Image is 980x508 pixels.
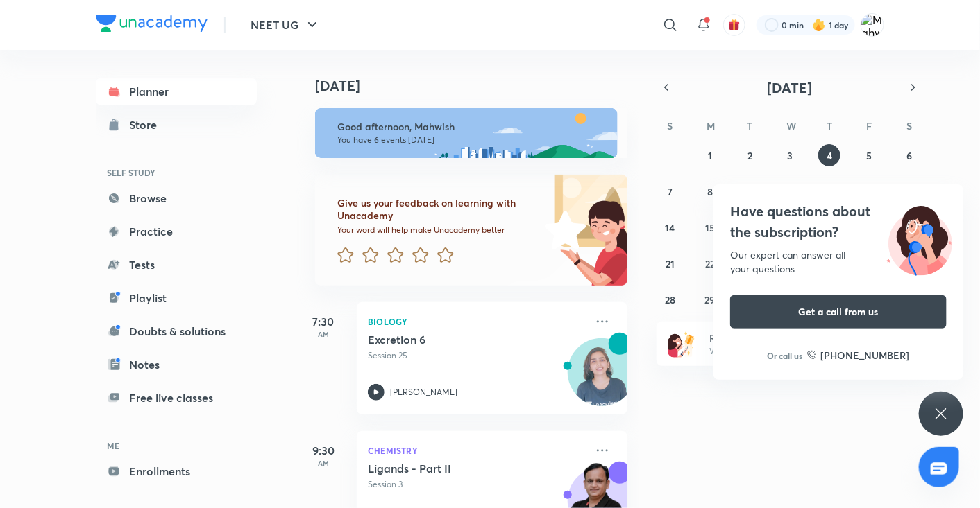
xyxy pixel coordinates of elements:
button: September 21, 2025 [659,252,682,274]
h5: 9:30 [296,442,351,459]
h6: ME [96,434,257,457]
abbr: September 8, 2025 [707,185,713,198]
button: September 15, 2025 [699,216,721,238]
abbr: September 4, 2025 [827,149,832,162]
p: Win a laptop, vouchers & more [710,345,881,358]
img: afternoon [315,108,618,158]
img: streak [812,18,826,32]
button: September 9, 2025 [739,180,761,202]
div: Our expert can answer all your questions [730,248,947,276]
button: September 3, 2025 [779,144,801,166]
abbr: Wednesday [786,119,796,132]
button: September 5, 2025 [859,144,881,166]
img: feedback_image [498,175,627,286]
a: Planner [96,78,257,105]
p: AM [296,459,351,467]
p: Session 3 [368,478,586,491]
p: [PERSON_NAME] [390,386,457,398]
button: September 11, 2025 [818,180,840,202]
abbr: Thursday [827,119,832,132]
abbr: September 6, 2025 [906,149,912,162]
a: Free live classes [96,384,257,412]
abbr: September 28, 2025 [665,293,675,306]
abbr: Tuesday [747,119,753,132]
h5: 7:30 [296,313,351,330]
abbr: September 14, 2025 [666,221,675,234]
button: September 22, 2025 [699,252,721,274]
h6: Good afternoon, Mahwish [337,121,605,133]
button: September 10, 2025 [779,180,801,202]
a: Tests [96,251,257,279]
h6: SELF STUDY [96,161,257,184]
a: Enrollments [96,457,257,485]
p: Chemistry [368,442,586,459]
abbr: September 2, 2025 [747,149,752,162]
h6: [PHONE_NUMBER] [821,348,910,362]
p: Biology [368,313,586,330]
p: You have 6 events [DATE] [337,134,605,146]
button: NEET UG [242,11,329,39]
abbr: September 15, 2025 [705,221,715,234]
abbr: September 3, 2025 [787,149,793,162]
h5: Excretion 6 [368,333,541,347]
img: ttu_illustration_new.svg [876,201,963,276]
abbr: September 22, 2025 [705,257,715,270]
h6: Give us your feedback on learning with Unacademy [337,197,540,222]
img: referral [668,330,695,358]
button: September 2, 2025 [739,144,761,166]
button: [DATE] [676,78,904,97]
img: avatar [728,19,741,31]
a: Notes [96,351,257,378]
img: Company Logo [96,15,208,32]
a: [PHONE_NUMBER] [807,348,910,362]
button: September 6, 2025 [898,144,920,166]
img: Avatar [568,346,635,412]
button: September 28, 2025 [659,288,682,310]
button: September 8, 2025 [699,180,721,202]
a: Playlist [96,284,257,312]
button: September 12, 2025 [859,180,881,202]
button: September 4, 2025 [818,144,840,166]
abbr: September 7, 2025 [668,185,673,198]
abbr: Sunday [668,119,673,132]
button: September 7, 2025 [659,180,682,202]
img: Mahwish Fatima [861,13,884,37]
abbr: Monday [707,119,715,132]
h4: [DATE] [315,78,641,94]
abbr: September 21, 2025 [666,257,675,270]
abbr: September 29, 2025 [705,293,716,306]
a: Doubts & solutions [96,317,257,345]
div: Store [129,116,165,133]
button: September 14, 2025 [659,216,682,238]
button: September 29, 2025 [699,288,721,310]
a: Company Logo [96,15,208,35]
p: Session 25 [368,349,586,362]
h4: Have questions about the subscription? [730,201,947,243]
abbr: Saturday [906,119,912,132]
a: Browse [96,184,257,212]
button: avatar [723,14,745,36]
button: Get a call from us [730,295,947,329]
p: Or call us [768,349,803,362]
a: Store [96,111,257,139]
h5: Ligands - Part II [368,462,541,475]
abbr: September 1, 2025 [708,149,712,162]
p: Your word will help make Unacademy better [337,225,540,236]
button: September 13, 2025 [898,180,920,202]
a: Practice [96,218,257,245]
p: AM [296,330,351,338]
abbr: Friday [867,119,872,132]
button: September 1, 2025 [699,144,721,166]
span: [DATE] [768,78,813,97]
h6: Refer friends [710,331,881,345]
abbr: September 5, 2025 [867,149,872,162]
